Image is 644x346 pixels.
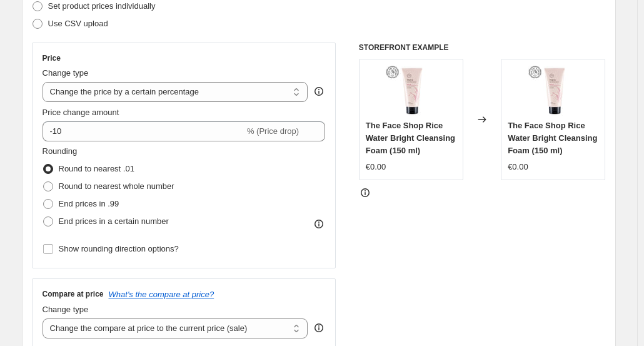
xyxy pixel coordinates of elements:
[366,162,386,171] span: €0.00
[109,290,214,299] button: What's the compare at price?
[48,1,156,11] span: Set product prices individually
[528,66,578,116] img: the_face_shop_cleansing_foam_v2_150ml_80x.jpg
[43,146,78,156] span: Rounding
[59,199,119,208] span: End prices in .99
[59,216,169,226] span: End prices in a certain number
[313,322,325,334] div: help
[43,53,61,63] h3: Price
[43,305,89,314] span: Change type
[43,68,89,78] span: Change type
[43,121,244,141] input: -15
[48,19,108,28] span: Use CSV upload
[43,289,104,299] h3: Compare at price
[43,108,119,117] span: Price change amount
[508,121,597,155] span: The Face Shop Rice Water Bright Cleansing Foam (150 ml)
[247,126,299,136] span: % (Price drop)
[59,244,179,253] span: Show rounding direction options?
[359,43,606,53] h6: STOREFRONT EXAMPLE
[59,164,134,173] span: Round to nearest .01
[313,85,325,98] div: help
[59,181,174,191] span: Round to nearest whole number
[386,66,436,116] img: the_face_shop_cleansing_foam_v2_150ml_80x.jpg
[508,162,528,171] span: €0.00
[366,121,455,155] span: The Face Shop Rice Water Bright Cleansing Foam (150 ml)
